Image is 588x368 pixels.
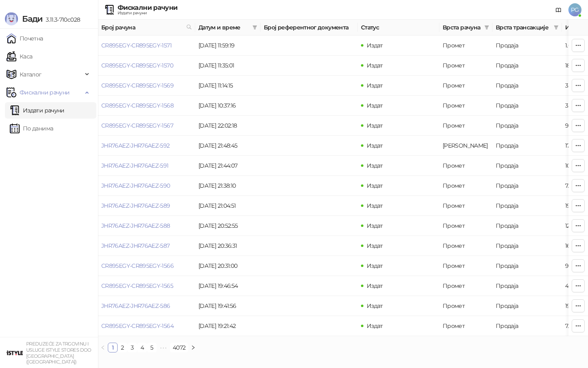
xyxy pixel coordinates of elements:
a: CR895EGY-CR895EGY-1570 [101,62,173,69]
td: [DATE] 11:59:19 [195,36,261,56]
td: Продаја [492,156,562,176]
td: [DATE] 11:14:15 [195,76,261,96]
td: Продаја [492,116,562,136]
a: 1 [108,343,117,352]
td: Продаја [492,176,562,196]
td: Продаја [492,96,562,116]
td: CR895EGY-CR895EGY-1567 [98,116,195,136]
td: JHR76AEZ-JHR76AEZ-589 [98,196,195,216]
span: filter [484,25,489,30]
td: Промет [439,276,492,296]
td: [DATE] 19:46:54 [195,276,261,296]
span: filter [252,25,257,30]
td: Промет [439,256,492,276]
span: Издат [367,122,383,129]
li: Следећих 5 Страна [157,343,170,352]
span: Издат [367,82,383,89]
span: filter [552,21,560,34]
span: Издат [367,42,383,49]
span: Издат [367,302,383,310]
span: Врста рачуна [443,23,481,32]
span: Фискални рачуни [20,84,69,101]
li: 4072 [170,343,188,352]
td: CR895EGY-CR895EGY-1571 [98,36,195,56]
a: 4 [138,343,147,352]
li: 1 [108,343,118,352]
small: PREDUZEĆE ZA TRGOVINU I USLUGE ISTYLE STORES DOO [GEOGRAPHIC_DATA] ([GEOGRAPHIC_DATA]) [26,341,91,365]
span: Број рачуна [101,23,183,32]
td: Продаја [492,76,562,96]
a: 5 [147,343,156,352]
li: Претходна страна [98,343,108,352]
td: Продаја [492,216,562,236]
span: Бади [22,14,42,24]
td: [DATE] 21:38:10 [195,176,261,196]
td: CR895EGY-CR895EGY-1565 [98,276,195,296]
a: CR895EGY-CR895EGY-1566 [101,262,174,269]
a: CR895EGY-CR895EGY-1564 [101,322,174,330]
td: Промет [439,36,492,56]
td: Промет [439,236,492,256]
a: 4072 [170,343,188,352]
li: 3 [127,343,137,352]
td: [DATE] 19:41:56 [195,296,261,316]
img: Logo [5,12,18,25]
a: Издати рачуни [10,102,65,119]
li: Следећа страна [188,343,198,352]
span: Издат [367,202,383,209]
td: Промет [439,96,492,116]
li: 4 [137,343,147,352]
th: Број рачуна [98,20,195,36]
td: Продаја [492,136,562,156]
td: [DATE] 20:36:31 [195,236,261,256]
a: JHR76AEZ-JHR76AEZ-590 [101,182,170,189]
td: CR895EGY-CR895EGY-1570 [98,56,195,76]
a: JHR76AEZ-JHR76AEZ-591 [101,162,169,169]
a: Почетна [7,30,43,47]
td: [DATE] 19:21:42 [195,316,261,336]
td: Промет [439,216,492,236]
a: 2 [118,343,127,352]
li: 2 [118,343,127,352]
a: JHR76AEZ-JHR76AEZ-588 [101,222,170,229]
td: CR895EGY-CR895EGY-1566 [98,256,195,276]
th: Статус [358,20,439,36]
a: CR895EGY-CR895EGY-1569 [101,82,174,89]
span: Издат [367,282,383,289]
td: Промет [439,316,492,336]
button: left [98,343,108,352]
td: CR895EGY-CR895EGY-1564 [98,316,195,336]
span: Издат [367,242,383,249]
span: right [191,345,196,350]
td: Продаја [492,196,562,216]
td: Продаја [492,276,562,296]
span: Издат [367,62,383,69]
td: JHR76AEZ-JHR76AEZ-587 [98,236,195,256]
td: Промет [439,56,492,76]
td: Промет [439,76,492,96]
a: CR895EGY-CR895EGY-1568 [101,102,174,109]
td: [DATE] 20:31:00 [195,256,261,276]
td: Промет [439,296,492,316]
span: 3.11.3-710c028 [42,16,80,23]
span: Каталог [20,66,42,83]
th: Врста трансакције [492,20,562,36]
td: [DATE] 21:04:51 [195,196,261,216]
a: Каса [7,48,32,65]
td: Промет [439,196,492,216]
a: CR895EGY-CR895EGY-1567 [101,122,173,129]
a: 3 [128,343,137,352]
th: Број референтног документа [261,20,358,36]
td: JHR76AEZ-JHR76AEZ-586 [98,296,195,316]
td: JHR76AEZ-JHR76AEZ-590 [98,176,195,196]
a: JHR76AEZ-JHR76AEZ-592 [101,142,170,149]
td: [DATE] 22:02:18 [195,116,261,136]
span: Датум и време [198,23,249,32]
div: Фискални рачуни [118,4,177,11]
img: 64x64-companyLogo-77b92cf4-9946-4f36-9751-bf7bb5fd2c7d.png [7,345,23,361]
a: CR895EGY-CR895EGY-1571 [101,42,171,49]
th: Врста рачуна [439,20,492,36]
a: JHR76AEZ-JHR76AEZ-589 [101,202,170,209]
td: JHR76AEZ-JHR76AEZ-592 [98,136,195,156]
span: Издат [367,222,383,229]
